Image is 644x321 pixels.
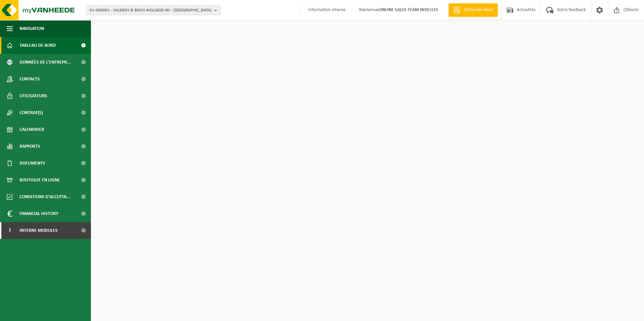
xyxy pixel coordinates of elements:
[20,205,58,222] span: Financial History
[20,138,40,155] span: Rapports
[20,155,45,172] span: Documents
[20,172,60,188] span: Boutique en ligne
[20,87,47,104] span: Utilisateurs
[20,121,44,138] span: Calendrier
[90,5,212,15] span: 01-000001 - VILLEROY & BOCH WELLNESS NV - [GEOGRAPHIC_DATA]
[20,37,56,54] span: Tableau de bord
[7,222,13,239] span: I
[20,188,70,205] span: Conditions d'accepta...
[20,104,43,121] span: Contrat(s)
[462,7,494,13] span: Demande devis
[20,71,40,87] span: Contacts
[20,20,44,37] span: Navigation
[86,5,221,15] button: 01-000001 - VILLEROY & BOCH WELLNESS NV - [GEOGRAPHIC_DATA]
[20,54,71,71] span: Données de l'entrepr...
[20,222,58,239] span: Interne modules
[299,5,346,15] label: Information interne
[379,7,438,12] strong: ONLINE SALES TEAM NIVELLES
[448,3,498,17] a: Demande devis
